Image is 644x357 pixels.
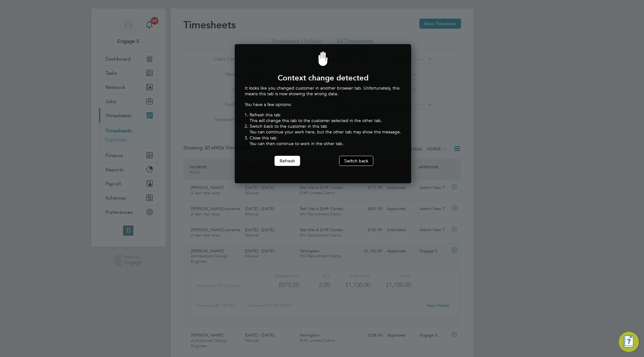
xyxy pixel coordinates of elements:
[245,85,401,97] p: It looks like you changed customer in another browser tab. Unfortunately, this means this tab is ...
[275,156,300,166] button: Refresh
[245,102,401,107] p: You have a few options:
[250,135,401,146] li: Close this tab You can then continue to work in the other tab.
[250,112,401,123] li: Refresh this tab This will change this tab to the customer selected in the other tab.
[619,332,639,352] button: Engage Resource Center
[250,123,401,135] li: Switch back to the customer in this tab You can continue your work here, but the other tab may sh...
[339,156,373,166] button: Switch back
